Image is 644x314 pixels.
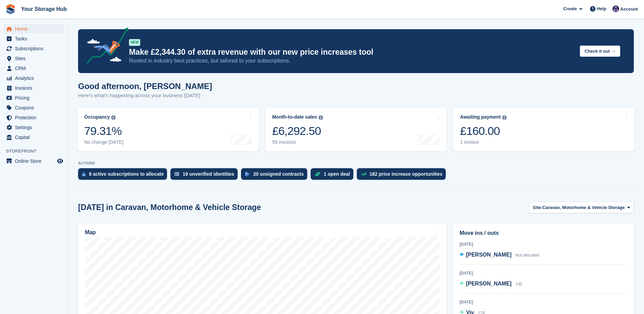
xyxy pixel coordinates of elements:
a: menu [3,34,64,43]
span: Protection [15,113,56,122]
div: Month-to-date sales [272,114,317,120]
span: Subscriptions [15,44,56,53]
span: CRM [15,64,56,73]
a: menu [3,73,64,83]
a: 20 unsigned contracts [241,168,311,183]
span: Help [597,5,606,12]
div: 1 invoice [460,139,507,145]
a: menu [3,113,64,122]
button: Site: Caravan, Motorhome & Vehicle Storage [529,202,634,213]
img: icon-info-grey-7440780725fd019a000dd9b08b2336e03edf1995a4989e88bcd33f0948082b44.svg [111,116,115,120]
span: Pricing [15,93,56,103]
a: 182 price increase opportunities [357,168,449,183]
span: Site: [533,204,542,211]
h1: Good afternoon, [PERSON_NAME] [78,82,212,91]
button: Check it out → [580,46,620,57]
a: menu [3,24,64,34]
span: Analytics [15,73,56,83]
span: Tasks [15,34,56,43]
a: menu [3,54,64,63]
p: Make £2,344.30 of extra revenue with our new price increases tool [129,47,574,57]
span: Capital [15,133,56,142]
div: 20 unsigned contracts [253,171,304,177]
a: menu [3,123,64,132]
img: Liam Beddard [612,5,619,12]
span: Not allocated [515,253,539,258]
h2: Move ins / outs [460,229,627,237]
div: £6,292.50 [272,124,323,138]
a: 1 open deal [311,168,357,183]
div: 182 price increase opportunities [370,171,443,177]
p: ACTIONS [78,161,634,165]
a: menu [3,93,64,103]
a: Month-to-date sales £6,292.50 58 invoices [265,108,447,151]
a: 8 active subscriptions to allocate [78,168,170,183]
img: contract_signature_icon-13c848040528278c33f63329250d36e43548de30e8caae1d1a13099fd9432cc5.svg [245,172,250,176]
a: menu [3,83,64,93]
div: NEW [129,39,140,46]
span: 145 [515,282,522,286]
span: [PERSON_NAME] [466,252,512,258]
a: [PERSON_NAME] 145 [460,280,522,289]
span: Storefront [6,148,68,155]
div: £160.00 [460,124,507,138]
img: stora-icon-8386f47178a22dfd0bd8f6a31ec36ba5ce8667c1dd55bd0f319d3a0aa187defe.svg [5,4,16,14]
img: price-adjustments-announcement-icon-8257ccfd72463d97f412b2fc003d46551f7dbcb40ab6d574587a9cd5c0d94... [81,28,129,66]
div: 79.31% [84,124,124,138]
div: 8 active subscriptions to allocate [89,171,164,177]
span: [PERSON_NAME] [466,281,512,286]
a: menu [3,156,64,166]
span: Coupons [15,103,56,112]
a: Preview store [56,157,64,165]
div: [DATE] [460,299,627,305]
img: icon-info-grey-7440780725fd019a000dd9b08b2336e03edf1995a4989e88bcd33f0948082b44.svg [319,116,323,120]
div: 58 invoices [272,139,323,145]
div: 19 unverified identities [183,171,234,177]
a: menu [3,133,64,142]
div: No change [DATE] [84,139,124,145]
span: Account [620,6,638,13]
span: Invoices [15,83,56,93]
a: menu [3,64,64,73]
h2: Map [85,229,96,235]
span: Settings [15,123,56,132]
p: Here's what's happening across your business [DATE] [78,92,212,100]
div: Awaiting payment [460,114,501,120]
a: menu [3,103,64,112]
span: Sites [15,54,56,63]
div: Occupancy [84,114,110,120]
img: price_increase_opportunities-93ffe204e8149a01c8c9dc8f82e8f89637d9d84a8eef4429ea346261dce0b2c0.svg [361,173,366,176]
a: 19 unverified identities [170,168,241,183]
a: Your Storage Hub [18,3,70,15]
span: Home [15,24,56,34]
div: [DATE] [460,270,627,276]
span: Create [563,5,577,12]
span: Caravan, Motorhome & Vehicle Storage [542,204,625,211]
p: Rooted in industry best practices, but tailored to your subscriptions. [129,57,574,65]
h2: [DATE] in Caravan, Motorhome & Vehicle Storage [78,203,261,212]
a: Awaiting payment £160.00 1 invoice [453,108,634,151]
span: Online Store [15,156,56,166]
img: icon-info-grey-7440780725fd019a000dd9b08b2336e03edf1995a4989e88bcd33f0948082b44.svg [502,116,507,120]
div: 1 open deal [324,171,350,177]
a: [PERSON_NAME] Not allocated [460,251,539,260]
a: Occupancy 79.31% No change [DATE] [77,108,259,151]
div: [DATE] [460,241,627,247]
img: deal-1b604bf984904fb50ccaf53a9ad4b4a5d6e5aea283cecdc64d6e3604feb123c2.svg [315,172,320,176]
img: verify_identity-adf6edd0f0f0b5bbfe63781bf79b02c33cf7c696d77639b501bdc392416b5a36.svg [174,172,179,176]
img: active_subscription_to_allocate_icon-d502201f5373d7db506a760aba3b589e785aa758c864c3986d89f69b8ff3... [82,172,86,176]
a: menu [3,44,64,53]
